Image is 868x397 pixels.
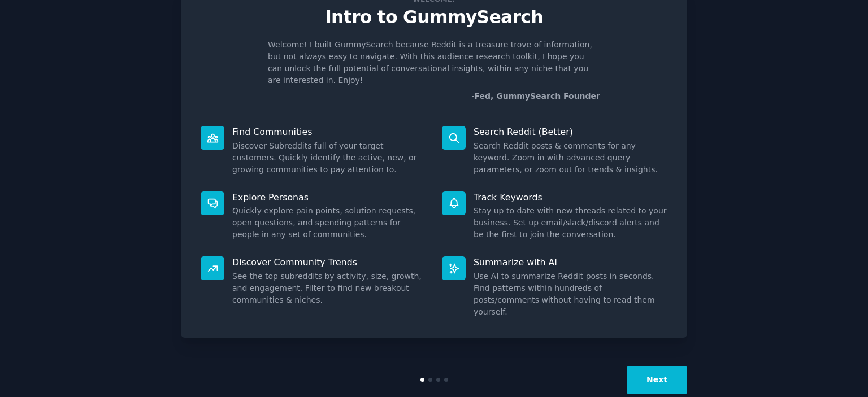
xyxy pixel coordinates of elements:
[474,271,667,318] dd: Use AI to summarize Reddit posts in seconds. Find patterns within hundreds of posts/comments with...
[232,205,426,241] dd: Quickly explore pain points, solution requests, open questions, and spending patterns for people ...
[471,90,600,102] div: -
[474,91,600,101] a: Fed, GummySearch Founder
[268,39,600,86] p: Welcome! I built GummySearch because Reddit is a treasure trove of information, but not always ea...
[232,191,426,203] p: Explore Personas
[232,256,426,268] p: Discover Community Trends
[474,126,667,138] p: Search Reddit (Better)
[474,205,667,241] dd: Stay up to date with new threads related to your business. Set up email/slack/discord alerts and ...
[193,7,675,27] p: Intro to GummySearch
[474,191,667,203] p: Track Keywords
[474,256,667,268] p: Summarize with AI
[232,271,426,306] dd: See the top subreddits by activity, size, growth, and engagement. Filter to find new breakout com...
[232,140,426,176] dd: Discover Subreddits full of your target customers. Quickly identify the active, new, or growing c...
[232,126,426,138] p: Find Communities
[627,366,687,394] button: Next
[474,140,667,176] dd: Search Reddit posts & comments for any keyword. Zoom in with advanced query parameters, or zoom o...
